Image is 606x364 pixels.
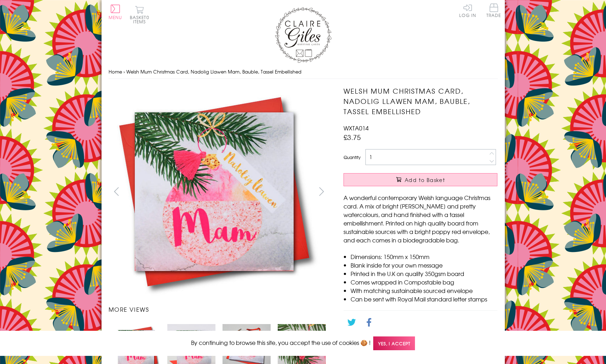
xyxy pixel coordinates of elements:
span: Welsh Mum Christmas Card, Nadolig Llawen Mam, Bauble, Tassel Embellished [126,68,301,75]
span: Yes, I accept [373,336,415,350]
button: next [313,183,329,199]
img: Welsh Mum Christmas Card, Nadolig Llawen Mam, Bauble, Tassel Embellished [108,86,321,298]
h3: More views [109,305,330,313]
span: Add to Basket [405,176,445,183]
a: Trade [486,4,501,19]
li: Printed in the U.K on quality 350gsm board [351,269,497,278]
li: Blank inside for your own message [351,261,497,269]
span: Trade [486,4,501,17]
a: Home [109,68,122,75]
button: prev [109,183,125,199]
img: Welsh Mum Christmas Card, Nadolig Llawen Mam, Bauble, Tassel Embellished [329,86,542,298]
button: Basket0 items [130,6,149,24]
span: WXTA014 [344,124,369,132]
h1: Welsh Mum Christmas Card, Nadolig Llawen Mam, Bauble, Tassel Embellished [344,86,497,116]
span: £3.75 [344,132,361,142]
span: 0 items [133,14,149,25]
span: Menu [109,14,122,20]
li: With matching sustainable sourced envelope [351,286,497,295]
button: Menu [109,5,122,19]
li: Dimensions: 150mm x 150mm [351,252,497,261]
span: › [123,68,125,75]
a: Log In [459,4,476,17]
li: Comes wrapped in Compostable bag [351,278,497,286]
img: Claire Giles Greetings Cards [275,7,331,63]
button: Add to Basket [344,173,497,186]
p: A wonderful contemporary Welsh language Christmas card. A mix of bright [PERSON_NAME] and pretty ... [344,193,497,244]
li: Can be sent with Royal Mail standard letter stamps [351,295,497,303]
label: Quantity [344,154,360,160]
nav: breadcrumbs [109,65,498,79]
